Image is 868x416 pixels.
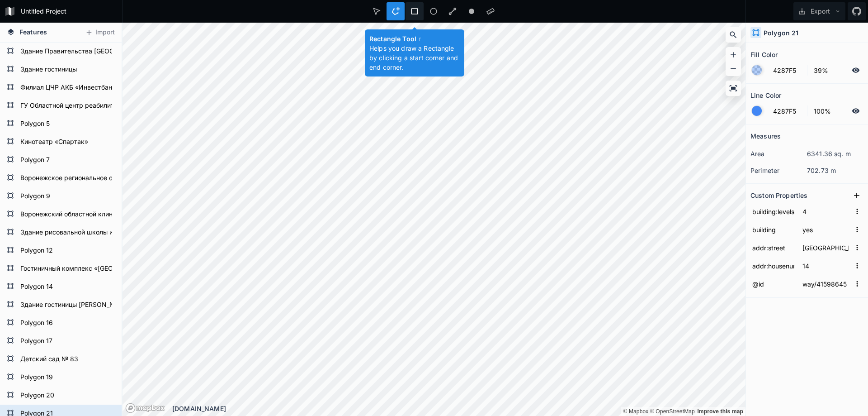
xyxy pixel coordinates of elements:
p: Helps you draw a Rectangle by clicking a start corner and end corner. [369,43,460,72]
input: Name [750,223,796,236]
h2: Fill Color [750,48,778,62]
input: Name [750,205,796,218]
input: Empty [801,241,851,254]
dd: 6341.36 sq. m [807,149,863,158]
a: OpenStreetMap [650,408,695,415]
div: [DOMAIN_NAME] [172,404,745,413]
input: Empty [801,259,851,273]
span: Features [19,27,47,37]
input: Name [750,241,796,254]
a: Mapbox logo [125,403,165,413]
h2: Custom Properties [750,188,807,202]
h2: Measures [750,129,781,143]
h4: Rectangle Tool [369,34,460,43]
button: Export [793,2,845,20]
input: Name [750,259,796,273]
dt: perimeter [750,166,807,175]
input: Name [750,277,796,291]
input: Empty [801,223,851,236]
input: Empty [801,205,851,218]
h4: Polygon 21 [764,28,798,38]
input: Empty [801,277,851,291]
dt: area [750,149,807,158]
a: Mapbox [623,408,648,415]
h2: Line Color [750,88,781,102]
dd: 702.73 m [807,166,863,175]
button: Import [80,25,119,40]
span: r [419,35,421,43]
a: Map feedback [697,408,743,415]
